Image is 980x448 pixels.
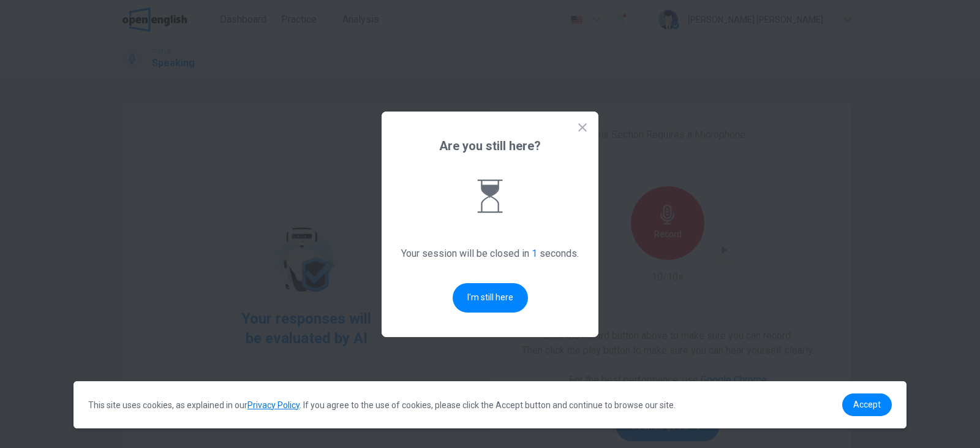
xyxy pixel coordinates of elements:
[439,136,541,156] span: Are you still here?
[401,244,579,264] span: Your session will be closed in seconds.
[73,381,907,428] div: cookieconsent
[853,400,881,409] span: Accept
[532,248,537,259] span: 1
[88,400,676,410] span: This site uses cookies, as explained in our . If you agree to the use of cookies, please click th...
[453,283,528,313] button: I'm still here
[247,400,300,410] a: Privacy Policy
[842,393,892,416] a: dismiss cookie message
